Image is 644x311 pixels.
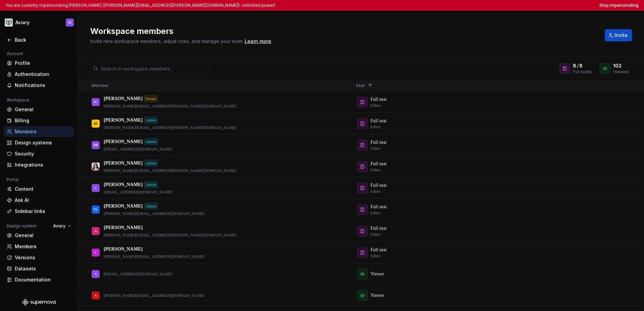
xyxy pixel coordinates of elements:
[370,225,387,232] p: Full seat
[15,106,71,113] div: General
[4,230,74,241] a: General
[4,252,74,263] a: Versions
[104,254,205,259] p: [PERSON_NAME][EMAIL_ADDRESS][DOMAIN_NAME]
[93,117,98,130] div: AL
[92,83,109,88] span: Member
[90,26,597,37] h2: Workspace members
[104,189,172,195] p: [EMAIL_ADDRESS][DOMAIN_NAME]
[356,246,397,259] button: Full seatEditor
[15,117,71,124] div: Billing
[94,224,97,237] div: A
[104,246,143,253] p: [PERSON_NAME]
[104,168,237,173] p: [PERSON_NAME][EMAIL_ADDRESS][PERSON_NAME][DOMAIN_NAME]
[244,39,272,44] span: .
[5,18,13,27] img: 256e2c79-9abd-4d59-8978-03feab5a3943.png
[370,182,387,189] p: Full seat
[245,38,271,45] a: Learn more
[4,58,74,69] a: Profile
[370,247,387,253] p: Full seat
[94,95,97,108] div: IC
[15,254,71,261] div: Versions
[573,69,592,75] div: Full seats
[94,181,97,194] div: C
[356,203,397,216] button: Full seatEditor
[22,299,56,306] svg: Supernova Logo
[356,289,395,302] button: Viewer
[144,95,158,102] div: Owner
[15,71,71,78] div: Authentication
[15,197,71,204] div: Ask AI
[15,139,71,146] div: Design systems
[4,184,74,194] a: Content
[4,241,74,252] a: Members
[144,203,158,210] div: Admin
[370,253,381,259] p: Editor
[94,289,97,302] div: A
[144,160,158,167] div: Admin
[4,96,32,104] div: Workspace
[356,117,397,130] button: Full seatEditor
[15,162,71,168] div: Integrations
[68,20,72,25] div: IC
[104,138,143,145] p: [PERSON_NAME]
[370,292,384,299] p: Viewer
[370,118,387,124] p: Full seat
[4,80,74,91] a: Notifications
[4,222,39,230] div: Design system
[15,243,71,250] div: Members
[98,62,211,75] input: Search in workspace members...
[356,181,397,195] button: Full seatEditor
[104,211,205,216] p: [PERSON_NAME][EMAIL_ADDRESS][DOMAIN_NAME]
[144,117,158,124] div: Admin
[370,271,384,277] p: Viewer
[356,224,397,238] button: Full seatEditor
[1,15,77,30] button: AviaryIC
[104,181,143,188] p: [PERSON_NAME]
[370,139,387,146] p: Full seat
[370,204,387,210] p: Full seat
[356,160,397,173] button: Full seatEditor
[370,232,381,237] p: Editor
[4,263,74,274] a: Datasets
[356,267,395,281] button: Viewer
[4,195,74,206] a: Ask AI
[613,69,629,75] div: Viewers
[15,128,71,135] div: Members
[92,163,100,171] img: Brittany Hogg
[356,83,365,88] span: Seat
[90,38,244,44] span: Invite new workspace members, adjust roles, and manage your team.
[370,189,381,194] p: Editor
[104,103,237,109] p: [PERSON_NAME][EMAIL_ADDRESS][PERSON_NAME][DOMAIN_NAME]
[15,60,71,66] div: Profile
[15,37,71,43] div: Back
[94,246,97,259] div: C
[4,115,74,126] a: Billing
[104,224,143,231] p: [PERSON_NAME]
[573,62,576,69] span: 8
[15,19,30,26] div: Aviary
[4,69,74,80] a: Authentication
[4,176,21,184] div: Portal
[104,232,237,238] p: [PERSON_NAME][EMAIL_ADDRESS][PERSON_NAME][DOMAIN_NAME]
[104,293,205,298] p: [PERSON_NAME][EMAIL_ADDRESS][DOMAIN_NAME]
[93,138,98,151] div: BB
[356,138,397,152] button: Full seatEditor
[573,62,592,69] div: /
[4,274,74,285] a: Documentation
[104,117,143,124] p: [PERSON_NAME]
[599,3,639,8] button: Stop impersonating
[370,146,381,151] p: Editor
[370,167,381,173] p: Editor
[15,186,71,192] div: Content
[15,82,71,89] div: Notifications
[144,138,158,145] div: Admin
[104,271,172,277] p: [EMAIL_ADDRESS][DOMAIN_NAME]
[4,137,74,148] a: Design systems
[15,276,71,283] div: Documentation
[104,203,143,210] p: [PERSON_NAME]
[4,50,26,58] div: Account
[605,29,632,41] button: Invite
[4,126,74,137] a: Members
